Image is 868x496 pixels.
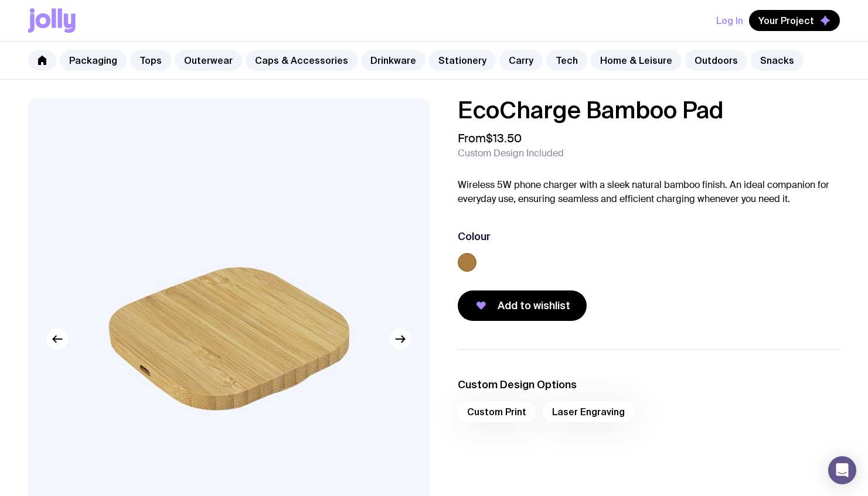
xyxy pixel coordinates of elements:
[758,15,814,26] span: Your Project
[828,456,856,484] div: Open Intercom Messenger
[458,98,840,122] h1: EcoCharge Bamboo Pad
[458,378,840,392] h3: Custom Design Options
[60,50,127,71] a: Packaging
[591,50,682,71] a: Home & Leisure
[749,10,840,31] button: Your Project
[716,10,743,31] button: Log In
[685,50,747,71] a: Outdoors
[458,230,491,244] h3: Colour
[458,131,522,145] span: From
[751,50,804,71] a: Snacks
[429,50,496,71] a: Stationery
[458,178,840,206] p: Wireless 5W phone charger with a sleek natural bamboo finish. An ideal companion for everyday use...
[458,290,587,321] button: Add to wishlist
[486,131,522,146] span: $13.50
[458,148,564,159] span: Custom Design Included
[175,50,242,71] a: Outerwear
[130,50,171,71] a: Tops
[498,299,570,313] span: Add to wishlist
[246,50,358,71] a: Caps & Accessories
[546,50,587,71] a: Tech
[361,50,426,71] a: Drinkware
[499,50,543,71] a: Carry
